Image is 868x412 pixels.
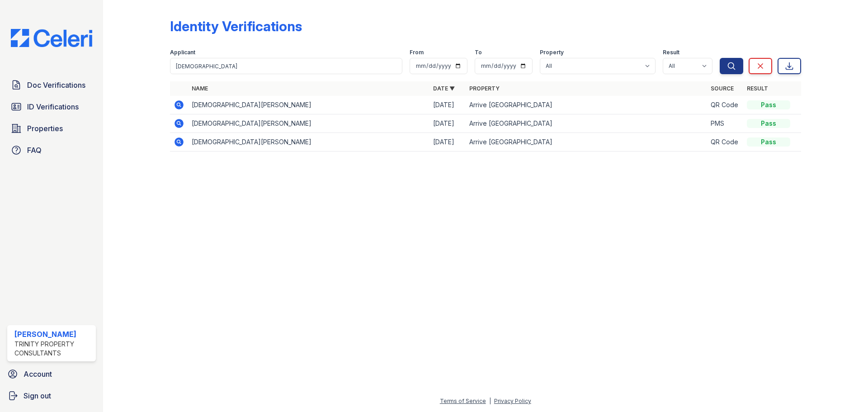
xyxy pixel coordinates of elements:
[192,85,208,92] a: Name
[429,114,466,133] td: [DATE]
[707,133,743,152] td: QR Code
[707,114,743,133] td: PMS
[429,133,466,152] td: [DATE]
[188,133,429,152] td: [DEMOGRAPHIC_DATA][PERSON_NAME]
[27,80,85,90] span: Doc Verifications
[429,96,466,114] td: [DATE]
[440,398,486,404] a: Terms of Service
[24,390,51,401] span: Sign out
[489,398,491,404] div: |
[24,369,52,379] span: Account
[410,49,424,56] label: From
[747,119,790,128] div: Pass
[27,123,63,134] span: Properties
[27,101,79,112] span: ID Verifications
[663,49,679,56] label: Result
[170,49,195,56] label: Applicant
[27,145,42,156] span: FAQ
[188,114,429,133] td: [DEMOGRAPHIC_DATA][PERSON_NAME]
[475,49,482,56] label: To
[466,114,707,133] td: Arrive [GEOGRAPHIC_DATA]
[469,85,500,92] a: Property
[7,76,96,94] a: Doc Verifications
[747,100,790,109] div: Pass
[188,96,429,114] td: [DEMOGRAPHIC_DATA][PERSON_NAME]
[4,29,99,47] img: CE_Logo_Blue-a8612792a0a2168367f1c8372b55b34899dd931a85d93a1a3d3e32e68fde9ad4.png
[747,137,790,147] div: Pass
[494,398,531,404] a: Privacy Policy
[4,365,99,383] a: Account
[747,85,768,92] a: Result
[540,49,564,56] label: Property
[7,141,96,159] a: FAQ
[7,98,96,116] a: ID Verifications
[711,85,734,92] a: Source
[170,58,402,74] input: Search by name or phone number
[170,18,302,34] div: Identity Verifications
[466,133,707,152] td: Arrive [GEOGRAPHIC_DATA]
[14,329,92,340] div: [PERSON_NAME]
[4,387,99,405] a: Sign out
[7,119,96,137] a: Properties
[707,96,743,114] td: QR Code
[466,96,707,114] td: Arrive [GEOGRAPHIC_DATA]
[14,340,92,358] div: Trinity Property Consultants
[433,85,455,92] a: Date ▼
